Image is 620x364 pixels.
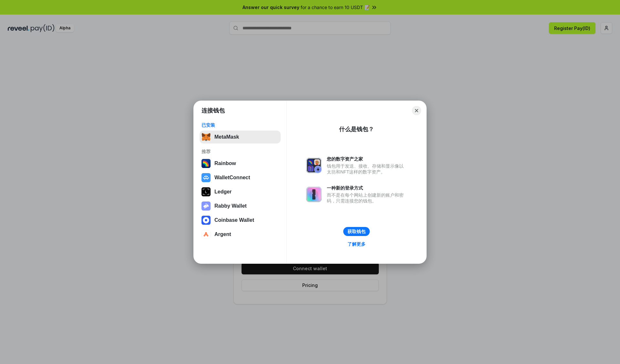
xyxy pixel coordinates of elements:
[214,189,232,195] div: Ledger
[214,231,231,237] div: Argent
[201,107,225,114] h1: 连接钱包
[327,192,407,204] div: 而不是在每个网站上创建新的账户和密码，只需连接您的钱包。
[200,131,281,143] button: MetaMask
[347,241,366,247] div: 了解更多
[200,228,281,241] button: Argent
[347,229,366,234] div: 获取钱包
[327,185,407,191] div: 一种新的登录方式
[201,122,279,128] div: 已安装
[201,216,211,225] img: svg+xml,%3Csvg%20width%3D%2228%22%20height%3D%2228%22%20viewBox%3D%220%200%2028%2028%22%20fill%3D...
[214,175,250,181] div: WalletConnect
[306,158,322,173] img: svg+xml,%3Csvg%20xmlns%3D%22http%3A%2F%2Fwww.w3.org%2F2000%2Fsvg%22%20fill%3D%22none%22%20viewBox...
[200,200,281,212] button: Rabby Wallet
[200,214,281,227] button: Coinbase Wallet
[214,217,254,223] div: Coinbase Wallet
[344,240,369,248] a: 了解更多
[201,187,211,196] img: svg+xml,%3Csvg%20xmlns%3D%22http%3A%2F%2Fwww.w3.org%2F2000%2Fsvg%22%20width%3D%2228%22%20height%3...
[214,203,247,209] div: Rabby Wallet
[201,173,211,182] img: svg+xml,%3Csvg%20width%3D%2228%22%20height%3D%2228%22%20viewBox%3D%220%200%2028%2028%22%20fill%3D...
[327,163,407,175] div: 钱包用于发送、接收、存储和显示像以太坊和NFT这样的数字资产。
[343,227,370,236] button: 获取钱包
[201,202,211,211] img: svg+xml,%3Csvg%20xmlns%3D%22http%3A%2F%2Fwww.w3.org%2F2000%2Fsvg%22%20fill%3D%22none%22%20viewBox...
[200,185,281,198] button: Ledger
[200,157,281,170] button: Rainbow
[201,133,211,142] img: svg+xml,%3Csvg%20fill%3D%22none%22%20height%3D%2233%22%20viewBox%3D%220%200%2035%2033%22%20width%...
[201,149,279,154] div: 推荐
[214,134,239,140] div: MetaMask
[412,106,421,115] button: Close
[339,125,374,133] div: 什么是钱包？
[200,171,281,184] button: WalletConnect
[214,161,236,166] div: Rainbow
[306,187,322,202] img: svg+xml,%3Csvg%20xmlns%3D%22http%3A%2F%2Fwww.w3.org%2F2000%2Fsvg%22%20fill%3D%22none%22%20viewBox...
[327,156,407,162] div: 您的数字资产之家
[201,230,211,239] img: svg+xml,%3Csvg%20width%3D%2228%22%20height%3D%2228%22%20viewBox%3D%220%200%2028%2028%22%20fill%3D...
[201,159,211,168] img: svg+xml,%3Csvg%20width%3D%22120%22%20height%3D%22120%22%20viewBox%3D%220%200%20120%20120%22%20fil...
